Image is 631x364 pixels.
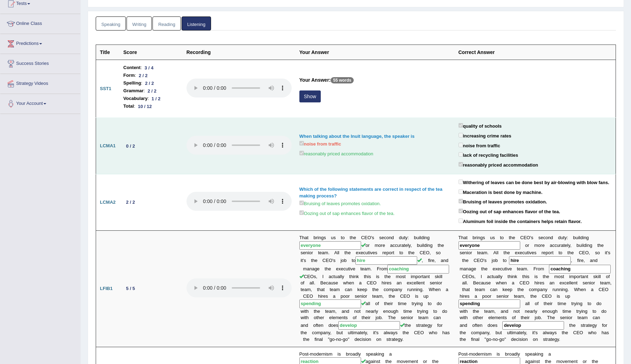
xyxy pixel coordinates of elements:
[459,199,463,203] input: Bruising of leaves promotes oxidation.
[96,16,126,31] a: Speaking
[564,235,567,240] b: y
[473,235,475,240] b: b
[532,250,534,255] b: e
[459,133,463,137] input: increasing crime rates
[579,235,580,240] b: l
[502,266,505,271] b: u
[459,189,463,194] input: Maceration is best done by machine.
[550,235,553,240] b: d
[477,235,478,240] b: i
[499,274,500,279] b: l
[579,250,582,255] b: C
[507,250,510,255] b: e
[544,274,547,279] b: h
[465,280,466,285] b: l
[558,274,561,279] b: o
[523,235,527,240] b: E
[561,243,563,248] b: a
[545,235,548,240] b: o
[497,266,500,271] b: e
[599,274,600,279] b: l
[520,235,523,240] b: C
[534,266,536,271] b: F
[557,243,559,248] b: u
[571,258,572,263] b: ,
[601,243,604,248] b: e
[331,77,354,83] p: 55 words
[489,274,492,279] b: c
[466,235,468,240] b: t
[523,266,527,271] b: m
[583,243,584,248] b: l
[498,274,499,279] b: l
[490,235,493,240] b: u
[152,16,181,31] a: Reading
[474,274,476,279] b: ,
[538,266,540,271] b: o
[587,274,588,279] b: t
[493,258,495,263] b: o
[142,80,157,87] div: 2 / 2
[472,274,475,279] b: s
[542,243,544,248] b: e
[459,122,502,130] label: quality of schools
[182,16,211,31] a: Listening
[123,72,179,79] li: :
[578,258,579,263] b: i
[518,266,521,271] b: e
[597,250,600,255] b: o
[123,95,148,102] b: Vocabulary
[493,266,495,271] b: e
[299,151,304,155] input: reasonably priced accommodation
[598,274,599,279] b: i
[551,250,552,255] b: r
[495,266,497,271] b: x
[468,266,471,271] b: a
[505,250,507,255] b: h
[470,250,472,255] b: r
[492,274,493,279] b: t
[541,235,543,240] b: e
[558,235,561,240] b: d
[590,258,592,263] b: a
[299,186,451,199] div: Which of the following statements are correct in respect of the tea making process?
[459,162,463,167] input: reasonably priced accommodation
[573,235,576,240] b: b
[584,258,585,263] b: ,
[581,274,582,279] b: t
[467,280,468,285] b: .
[459,151,518,159] label: lack of recycling facilities
[299,209,395,217] label: Oozing out of sap enhances flavor of the tea.
[299,133,451,140] div: When talking about the Inuit language, the speaker is
[584,235,586,240] b: n
[493,250,496,255] b: A
[459,241,520,250] input: blank
[554,274,558,279] b: m
[485,266,487,271] b: e
[0,74,80,92] a: Strategy Videos
[595,250,597,255] b: s
[527,266,529,271] b: .
[462,274,465,279] b: C
[387,265,449,274] input: blank
[123,142,138,150] div: 0 / 2
[589,250,590,255] b: ,
[552,250,554,255] b: t
[480,258,483,263] b: O
[605,250,606,255] b: i
[455,45,616,60] th: Correct Answer
[496,274,498,279] b: a
[565,243,567,248] b: e
[538,243,541,248] b: o
[548,235,550,240] b: n
[520,250,522,255] b: e
[558,250,560,255] b: t
[534,243,538,248] b: m
[563,274,564,279] b: t
[578,235,579,240] b: i
[577,243,579,248] b: b
[493,274,496,279] b: u
[526,274,527,279] b: i
[459,152,463,157] input: lack of recycling facilities
[136,72,150,79] div: 2 / 2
